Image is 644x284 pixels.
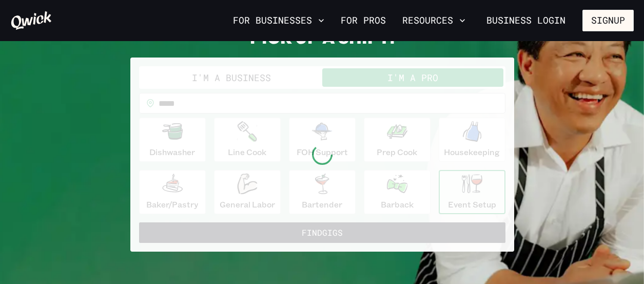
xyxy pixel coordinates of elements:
button: For Businesses [229,12,328,29]
button: Resources [398,12,470,29]
a: Business Login [478,10,574,31]
button: Signup [582,10,634,31]
a: For Pros [337,12,390,29]
h2: PICK UP A SHIFT! [130,27,514,47]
